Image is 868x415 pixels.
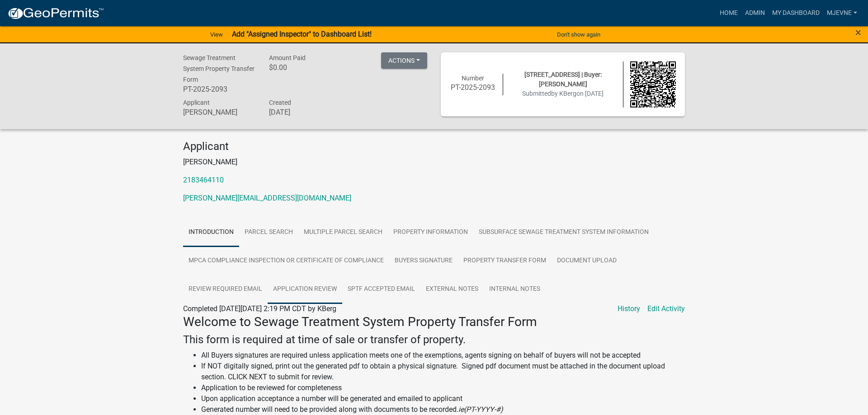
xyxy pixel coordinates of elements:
[239,218,298,247] a: Parcel search
[183,194,351,202] a: [PERSON_NAME][EMAIL_ADDRESS][DOMAIN_NAME]
[269,63,341,72] h6: $0.00
[458,405,503,414] i: ie(PT-YYYY-#)
[232,30,372,38] strong: Add "Assigned Inspector" to Dashboard List!
[524,71,602,88] span: [STREET_ADDRESS] | Buyer: [PERSON_NAME]
[269,99,291,106] span: Created
[716,5,741,22] a: Home
[450,83,496,92] h6: PT-2025-2093
[855,26,861,39] span: ×
[741,5,769,22] a: Admin
[484,275,546,304] a: Internal Notes
[342,275,420,304] a: SPTF Accepted Email
[823,5,861,22] a: MJevne
[183,54,255,83] span: Sewage Treatment System Property Transfer Form
[420,275,484,304] a: External Notes
[183,275,268,304] a: Review Required Email
[183,108,255,117] h6: [PERSON_NAME]
[201,404,685,415] li: Generated number will need to be provided along with documents to be recorded.
[183,99,210,106] span: Applicant
[388,218,473,247] a: Property Information
[855,27,861,38] button: Close
[207,27,226,42] a: View
[298,218,388,247] a: Multiple Parcel Search
[269,108,341,117] h6: [DATE]
[389,247,458,275] a: Buyers Signature
[630,61,676,107] img: QR code
[551,90,576,97] span: by KBerg
[183,218,239,247] a: Introduction
[183,333,685,346] h4: This form is required at time of sale or transfer of property.
[201,361,685,382] li: If NOT digitally signed, print out the generated pdf to obtain a physical signature. Signed pdf d...
[183,85,255,93] h6: PT-2025-2093
[647,303,685,314] a: Edit Activity
[183,314,685,330] h3: Welcome to Sewage Treatment System Property Transfer Form
[381,52,427,69] button: Actions
[183,247,389,275] a: MPCA Compliance Inspection or Certificate of Compliance
[458,247,552,275] a: Property Transfer Form
[183,304,336,313] span: Completed [DATE][DATE] 2:19 PM CDT by KBerg
[201,350,685,361] li: All Buyers signatures are required unless application meets one of the exemptions, agents signing...
[201,382,685,393] li: Application to be reviewed for completeness
[462,75,484,82] span: Number
[183,176,224,184] a: 2183464110
[183,157,685,168] p: [PERSON_NAME]
[552,247,622,275] a: Document Upload
[522,90,604,97] span: Submitted on [DATE]
[201,393,685,404] li: Upon application acceptance a number will be generated and emailed to applicant
[553,27,604,42] button: Don't show again
[618,303,640,314] a: History
[269,54,306,61] span: Amount Paid
[183,140,685,153] h4: Applicant
[268,275,342,304] a: Application Review
[473,218,654,247] a: Subsurface Sewage Treatment System Information
[769,5,823,22] a: My Dashboard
